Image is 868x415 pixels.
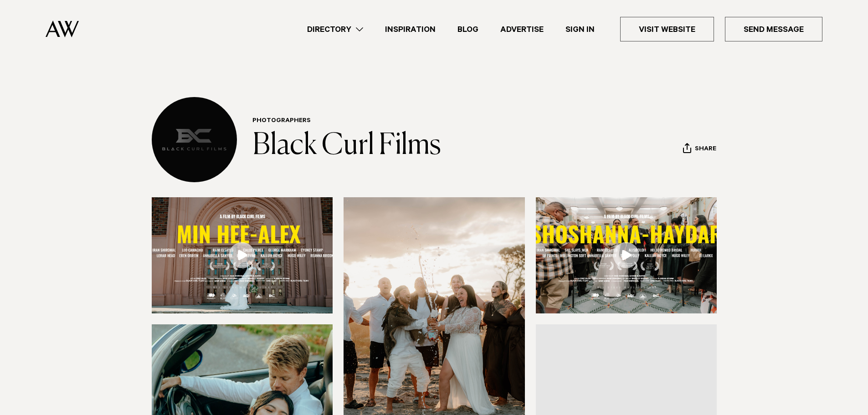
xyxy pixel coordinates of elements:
[296,23,374,36] a: Directory
[620,17,714,41] a: Visit Website
[695,145,716,154] span: Share
[447,23,489,36] a: Blog
[252,131,441,160] a: Black Curl Films
[374,23,447,36] a: Inspiration
[252,118,311,125] a: Photographers
[152,97,237,182] img: Profile Avatar
[46,20,79,37] img: Auckland Weddings Logo
[489,23,555,36] a: Advertise
[725,17,822,41] a: Send Message
[683,143,717,156] button: Share
[555,23,606,36] a: Sign In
